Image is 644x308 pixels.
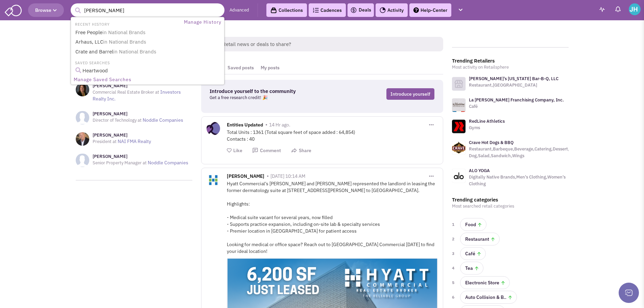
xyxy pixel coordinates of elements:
button: Share [291,147,311,154]
span: Director of Technology at [93,117,142,123]
button: Comment [252,147,281,154]
h3: Trending Retailers [452,58,569,64]
p: Most searched retail categories [452,203,569,210]
span: President at [93,139,117,144]
a: Restaurant [460,233,500,245]
p: Most activity on Retailsphere [452,64,569,71]
span: 4 [452,265,456,271]
span: Senior Property Manager at [93,160,147,166]
img: icon-retailer-placeholder.png [452,77,466,91]
div: Total Units : 1361 (Total square feet of space added : 64,854) Contacts : 40 [227,129,438,142]
img: Jami Heidemann [629,3,641,15]
span: [DATE] 10:14 AM [270,173,305,179]
a: Tea [460,262,483,275]
a: Noddle Companies [148,160,188,166]
p: Restaurant,[GEOGRAPHIC_DATA] [469,82,558,89]
h3: [PERSON_NAME] [93,83,192,89]
li: RECENT HISTORY [72,20,112,27]
img: Activity.png [380,7,386,13]
img: Cadences_logo.png [313,8,319,13]
a: RedLine Athletics [469,118,505,124]
a: Café [460,247,486,260]
input: Search [71,3,224,17]
span: Browse [35,7,57,13]
a: Cadences [309,3,346,17]
button: Browse [28,3,64,17]
a: Free Peoplein National Brands [73,28,223,37]
span: Commercial Real Estate Broker at [93,89,159,95]
a: ALO YOGA [469,168,490,173]
h3: [PERSON_NAME] [93,111,183,117]
a: La [PERSON_NAME] Franchising Company, Inc. [469,97,564,103]
img: icon-collection-lavender-black.svg [270,7,277,14]
span: Entities Updated [227,122,263,129]
img: SmartAdmin [5,3,22,16]
a: Crate and Barrelin National Brands [73,47,223,56]
img: NoImageAvailable1.jpg [76,111,89,124]
span: Retail news or deals to share? [217,37,443,51]
a: My posts [257,62,283,74]
span: in National Brands [102,29,145,35]
a: Collections [266,3,307,17]
img: icon-deals.svg [350,6,357,14]
a: Heartwood [73,66,223,75]
img: NoImageAvailable1.jpg [76,153,89,167]
img: www.aloyoga.com [452,169,466,183]
h3: [PERSON_NAME] [93,153,188,160]
p: Get a free research credit! 🎉 [210,94,337,101]
span: Like [233,147,242,153]
div: Hyatt Commercial’s [PERSON_NAME] and [PERSON_NAME] represented the landlord in leasing the former... [227,180,438,255]
p: Café [469,103,564,110]
a: Deals [350,6,371,14]
span: 5 [452,279,456,286]
span: [PERSON_NAME] [227,173,264,181]
p: Digitally Native Brands,Men's Clothing,Women's Clothing [469,174,569,187]
span: 6 [452,294,456,301]
a: NAI FMA Realty [118,138,151,144]
p: Restaurant,Barbeque,Beverage,Catering,Dessert,Hot Dog,Salad,Sandwich,Wings [469,146,576,159]
a: Manage Saved Searches [72,75,223,84]
span: 2 [452,236,456,242]
span: 1 [452,221,456,228]
a: Auto Collision & B.. [460,291,517,304]
a: Arhaus, LLCin National Brands [73,38,223,47]
button: Like [227,147,242,154]
h3: [PERSON_NAME] [93,132,151,138]
span: 3 [452,250,456,257]
a: Electronic Store [460,276,510,289]
a: Food [460,218,486,231]
a: Investors Realty Inc. [93,89,181,102]
a: Introduce yourself [386,88,434,100]
a: Noddle Companies [143,117,183,123]
span: 14 Hr ago. [269,122,290,128]
a: Activity [376,3,408,17]
a: Crave Hot Dogs & BBQ [469,140,514,145]
h3: Introduce yourself to the community [210,88,337,94]
span: in National Brands [113,48,156,55]
a: [PERSON_NAME]'s [US_STATE] Bar-B-Q, LLC [469,76,558,81]
a: Manage History [182,18,223,26]
a: Advanced [230,7,249,14]
a: Saved posts [224,62,257,74]
li: SAVED SEARCHES [72,59,223,66]
h3: Trending categories [452,197,569,203]
p: Gyms [469,124,505,131]
a: Help-Center [409,3,451,17]
span: in National Brands [103,39,146,45]
img: help.png [413,7,419,13]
